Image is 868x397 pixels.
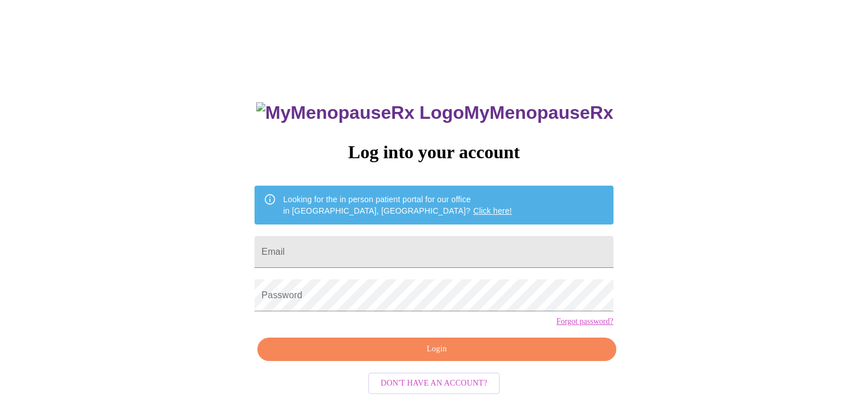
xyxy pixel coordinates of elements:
img: MyMenopauseRx Logo [256,102,464,123]
span: Login [271,342,603,356]
div: Looking for the in person patient portal for our office in [GEOGRAPHIC_DATA], [GEOGRAPHIC_DATA]? [283,189,512,221]
h3: MyMenopauseRx [256,102,613,123]
a: Click here! [473,206,512,215]
a: Forgot password? [556,317,613,326]
button: Don't have an account? [368,372,500,395]
h3: Log into your account [255,142,613,163]
span: Don't have an account? [381,376,487,391]
button: Login [257,338,616,361]
a: Don't have an account? [365,377,503,387]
